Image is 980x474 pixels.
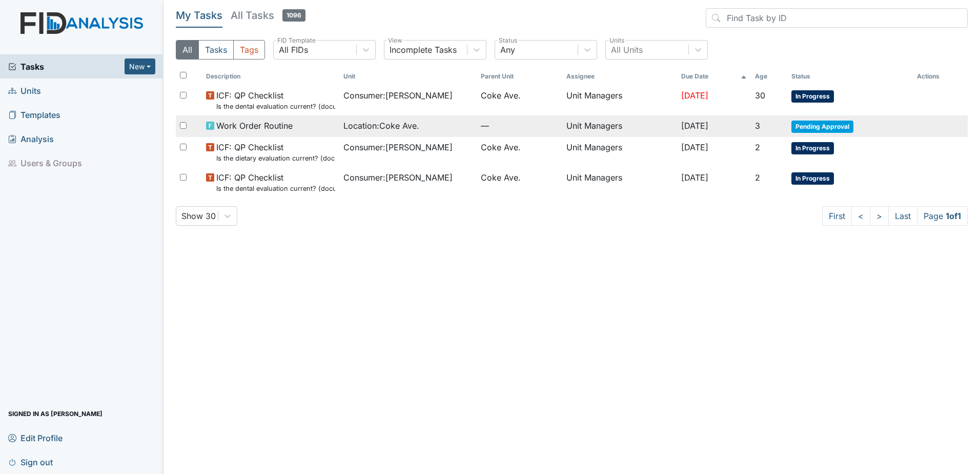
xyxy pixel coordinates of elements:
[677,68,751,85] th: Toggle SortBy
[481,120,559,132] span: —
[216,153,335,163] small: Is the dietary evaluation current? (document the date in the comment section)
[946,211,961,221] strong: 1 of 1
[562,115,677,137] td: Unit Managers
[231,8,305,23] h5: All Tasks
[611,44,643,56] div: All Units
[343,141,453,153] span: Consumer : [PERSON_NAME]
[822,206,968,226] nav: task-pagination
[343,89,453,102] span: Consumer : [PERSON_NAME]
[888,206,917,226] a: Last
[681,90,708,101] span: [DATE]
[917,206,968,226] span: Page
[913,68,964,85] th: Actions
[562,137,677,167] td: Unit Managers
[791,172,834,185] span: In Progress
[822,206,852,226] a: First
[8,454,53,470] span: Sign out
[279,44,308,56] div: All FIDs
[216,141,335,163] span: ICF: QP Checklist Is the dietary evaluation current? (document the date in the comment section)
[681,121,708,131] span: [DATE]
[216,171,335,193] span: ICF: QP Checklist Is the dental evaluation current? (document the date, oral rating, and goal # i...
[198,40,234,60] button: Tasks
[787,68,912,85] th: Toggle SortBy
[202,68,339,85] th: Toggle SortBy
[870,206,889,226] a: >
[8,406,103,422] span: Signed in as [PERSON_NAME]
[755,172,760,183] span: 2
[390,44,457,56] div: Incomplete Tasks
[562,85,677,115] td: Unit Managers
[681,172,708,183] span: [DATE]
[216,102,335,111] small: Is the dental evaluation current? (document the date, oral rating, and goal # if needed in the co...
[755,121,760,131] span: 3
[216,89,335,111] span: ICF: QP Checklist Is the dental evaluation current? (document the date, oral rating, and goal # i...
[562,167,677,197] td: Unit Managers
[216,120,293,132] span: Work Order Routine
[216,184,335,193] small: Is the dental evaluation current? (document the date, oral rating, and goal # if needed in the co...
[755,90,765,101] span: 30
[706,8,968,28] input: Find Task by ID
[851,206,870,226] a: <
[751,68,787,85] th: Toggle SortBy
[681,142,708,152] span: [DATE]
[791,90,834,103] span: In Progress
[176,40,199,60] button: All
[562,68,677,85] th: Assignee
[343,120,419,132] span: Location : Coke Ave.
[481,141,521,153] span: Coke Ave.
[791,142,834,154] span: In Progress
[8,107,60,123] span: Templates
[481,171,521,184] span: Coke Ave.
[8,83,41,98] span: Units
[8,61,125,73] a: Tasks
[125,58,155,74] button: New
[176,8,222,23] h5: My Tasks
[176,40,265,60] div: Type filter
[343,171,453,184] span: Consumer : [PERSON_NAME]
[233,40,265,60] button: Tags
[8,430,63,446] span: Edit Profile
[180,72,187,78] input: Toggle All Rows Selected
[477,68,563,85] th: Toggle SortBy
[8,131,54,147] span: Analysis
[791,121,853,133] span: Pending Approval
[755,142,760,152] span: 2
[339,68,477,85] th: Toggle SortBy
[282,9,305,22] span: 1096
[500,44,515,56] div: Any
[481,89,521,102] span: Coke Ave.
[181,210,216,222] div: Show 30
